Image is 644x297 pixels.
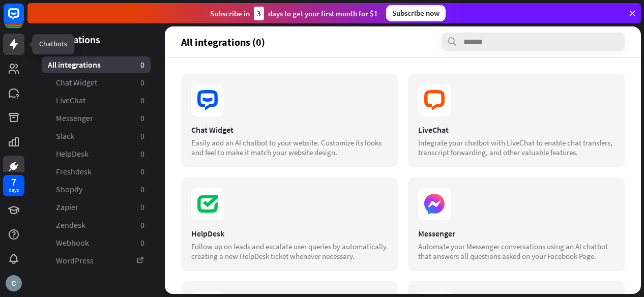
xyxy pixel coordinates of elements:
[42,163,151,180] a: Freshdesk 0
[11,177,16,187] div: 7
[210,7,378,20] div: Subscribe in days to get your first month for $1
[27,33,165,46] header: Integrations
[42,110,151,127] a: Messenger 0
[42,92,151,109] a: LiveChat 0
[56,237,89,248] span: Webhook
[386,5,446,21] div: Subscribe now
[42,217,151,233] a: Zendesk 0
[191,138,388,157] div: Easily add an AI chatbot to your website. Customize its looks and feel to make it match your webs...
[181,33,625,51] section: All integrations (0)
[191,125,388,135] div: Chat Widget
[56,113,93,124] span: Messenger
[191,242,388,261] div: Follow up on leads and escalate user queries by automatically creating a new HelpDesk ticket when...
[140,113,144,124] aside: 0
[56,131,74,141] span: Slack
[56,148,89,159] span: HelpDesk
[140,95,144,106] aside: 0
[56,202,78,213] span: Zapier
[418,228,614,239] div: Messenger
[3,175,24,196] a: 7 days
[140,202,144,213] aside: 0
[140,60,144,70] aside: 0
[140,184,144,195] aside: 0
[140,148,144,159] aside: 0
[418,138,614,157] div: Integrate your chatbot with LiveChat to enable chat transfers, transcript forwarding, and other v...
[56,77,97,88] span: Chat Widget
[56,95,85,106] span: LiveChat
[42,234,151,251] a: Webhook 0
[42,252,151,269] a: WordPress
[56,166,92,177] span: Freshdesk
[56,220,85,230] span: Zendesk
[56,184,82,195] span: Shopify
[140,237,144,248] aside: 0
[42,199,151,216] a: Zapier 0
[42,74,151,91] a: Chat Widget 0
[140,131,144,141] aside: 0
[254,7,264,20] div: 3
[42,145,151,162] a: HelpDesk 0
[140,166,144,177] aside: 0
[140,77,144,88] aside: 0
[48,60,101,70] span: All integrations
[418,125,614,135] div: LiveChat
[8,4,39,35] button: Open LiveChat chat widget
[9,187,19,194] div: days
[140,220,144,230] aside: 0
[191,228,388,239] div: HelpDesk
[42,181,151,198] a: Shopify 0
[418,242,614,261] div: Automate your Messenger conversations using an AI chatbot that answers all questions asked on you...
[42,128,151,144] a: Slack 0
